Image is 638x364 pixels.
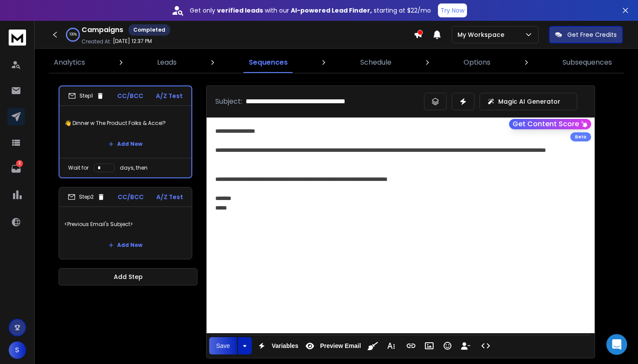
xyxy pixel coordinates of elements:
button: Insert Link (⌘K) [403,337,419,354]
button: Clean HTML [365,337,381,354]
button: More Text [383,337,399,354]
a: Sequences [243,52,293,73]
div: Beta [570,132,591,141]
div: Step 2 [68,193,105,201]
p: CC/BCC [117,92,143,100]
span: Variables [270,342,300,350]
button: Variables [253,337,300,354]
button: Emoticons [439,337,456,354]
p: days, then [120,164,148,171]
p: Wait for [68,164,89,171]
a: Options [458,52,496,73]
img: logo [9,30,26,46]
button: Preview Email [302,337,362,354]
button: Get Content Score [509,119,591,129]
p: Created At: [82,38,111,45]
p: Leads [157,57,177,68]
div: Step 1 [68,92,104,100]
p: [DATE] 12:37 PM [113,38,152,45]
p: <Previous Email's Subject> [64,212,187,236]
li: Step2CC/BCCA/Z Test<Previous Email's Subject>Add New [59,187,192,259]
h1: Campaigns [82,25,123,35]
p: Try Now [441,6,464,15]
a: Analytics [49,52,90,73]
button: Save [209,337,237,354]
button: Get Free Credits [549,26,623,43]
p: 2 [16,160,23,167]
p: Subsequences [562,57,612,68]
a: 2 [7,160,25,177]
p: Magic AI Generator [498,97,560,106]
button: Add New [102,135,149,153]
button: Insert Image (⌘P) [421,337,437,354]
button: Add New [102,236,149,254]
p: 👋 Dinner w The Product Folks & Accel? [65,111,186,135]
button: Insert Unsubscribe Link [457,337,474,354]
button: Try Now [438,3,467,17]
p: Subject: [215,96,242,107]
button: Add Step [59,268,197,285]
button: S [9,341,26,359]
a: Leads [152,52,182,73]
a: Subsequences [557,52,617,73]
button: Magic AI Generator [480,93,577,110]
div: Open Intercom Messenger [606,334,627,355]
a: Schedule [355,52,397,73]
span: Preview Email [318,342,362,350]
p: CC/BCC [118,193,144,201]
strong: verified leads [217,6,263,15]
li: Step1CC/BCCA/Z Test👋 Dinner w The Product Folks & Accel?Add NewWait fordays, then [59,85,192,178]
p: Options [464,57,490,68]
p: My Workspace [457,30,508,39]
button: Code View [477,337,494,354]
p: Sequences [249,57,288,68]
p: Get Free Credits [567,30,617,39]
p: A/Z Test [156,193,183,201]
p: Schedule [360,57,391,68]
strong: AI-powered Lead Finder, [291,6,372,15]
p: 100 % [69,32,77,37]
p: Get only with our starting at $22/mo [190,6,431,15]
div: Completed [128,24,170,36]
p: A/Z Test [156,92,183,100]
p: Analytics [54,57,85,68]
